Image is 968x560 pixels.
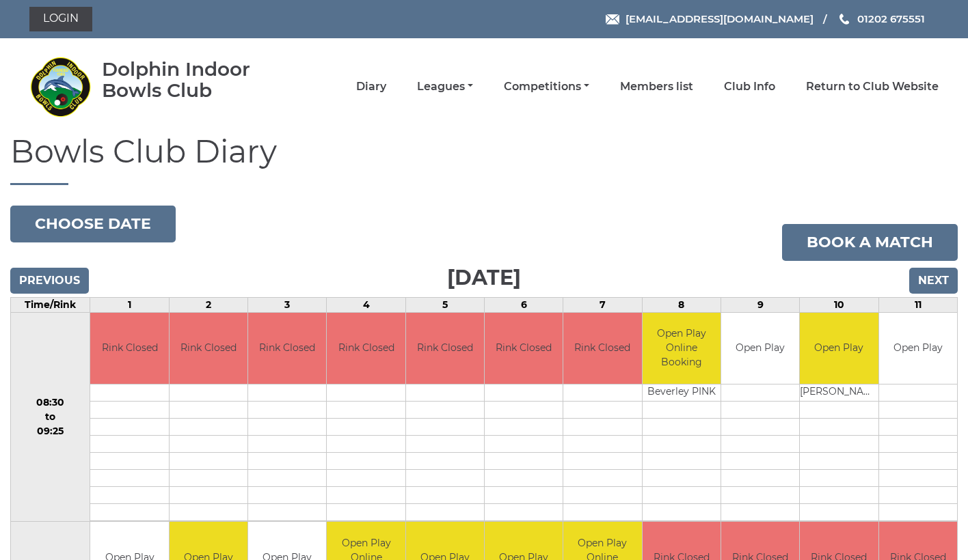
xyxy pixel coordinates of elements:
[11,297,90,312] td: Time/Rink
[620,79,693,94] a: Members list
[839,14,849,25] img: Phone us
[642,297,721,312] td: 8
[417,79,473,94] a: Leagues
[837,11,925,27] a: Phone us 01202 675551
[606,11,814,27] a: Email [EMAIL_ADDRESS][DOMAIN_NAME]
[721,313,799,384] td: Open Play
[29,7,92,31] a: Login
[563,297,642,312] td: 7
[879,313,957,384] td: Open Play
[327,313,405,384] td: Rink Closed
[724,79,775,94] a: Club Info
[806,79,939,94] a: Return to Club Website
[721,297,799,312] td: 9
[485,297,563,312] td: 6
[10,268,89,294] input: Previous
[909,268,958,294] input: Next
[626,12,814,25] span: [EMAIL_ADDRESS][DOMAIN_NAME]
[643,384,721,402] td: Beverley PINK
[406,313,484,384] td: Rink Closed
[11,312,90,522] td: 08:30 to 09:25
[356,79,386,94] a: Diary
[606,14,619,25] img: Email
[782,224,958,261] a: Book a match
[248,313,326,384] td: Rink Closed
[878,297,957,312] td: 11
[485,313,563,384] td: Rink Closed
[90,313,168,384] td: Rink Closed
[169,297,247,312] td: 2
[29,56,91,117] img: Dolphin Indoor Bowls Club
[800,313,878,384] td: Open Play
[643,313,721,384] td: Open Play Online Booking
[170,313,247,384] td: Rink Closed
[10,135,958,185] h1: Bowls Club Diary
[800,297,878,312] td: 10
[857,12,925,25] span: 01202 675551
[563,313,641,384] td: Rink Closed
[10,206,176,242] button: Choose date
[504,79,589,94] a: Competitions
[248,297,327,312] td: 3
[327,297,405,312] td: 4
[90,297,169,312] td: 1
[102,59,290,101] div: Dolphin Indoor Bowls Club
[405,297,484,312] td: 5
[800,384,878,402] td: [PERSON_NAME]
